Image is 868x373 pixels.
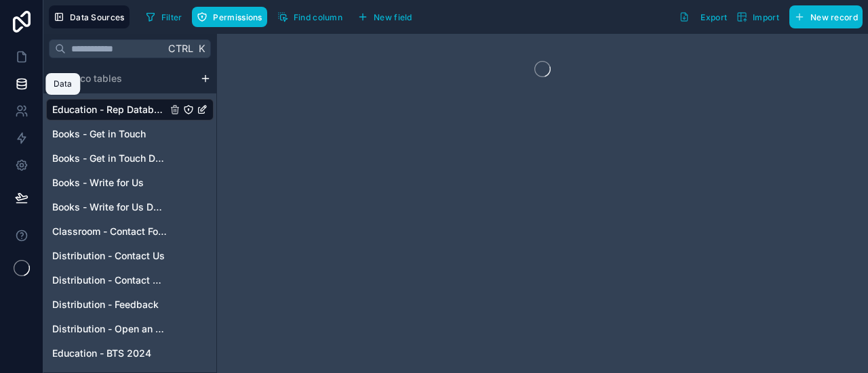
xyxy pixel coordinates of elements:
button: Data Sources [49,5,130,28]
span: New record [810,12,858,22]
span: Ctrl [167,40,195,57]
a: New record [784,5,863,28]
span: New field [374,12,412,22]
span: Filter [161,12,182,22]
span: K [197,44,206,53]
button: Find column [273,7,347,27]
button: Import [732,5,784,28]
span: Data Sources [70,12,125,22]
span: Find column [294,12,342,22]
button: New field [353,7,417,27]
button: Export [674,5,732,28]
button: Permissions [192,7,267,27]
a: Permissions [192,7,272,27]
span: Export [701,12,727,22]
span: Import [753,12,779,22]
div: Data [54,79,72,89]
button: New record [789,5,863,28]
span: Permissions [213,12,262,22]
button: Filter [140,7,187,27]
